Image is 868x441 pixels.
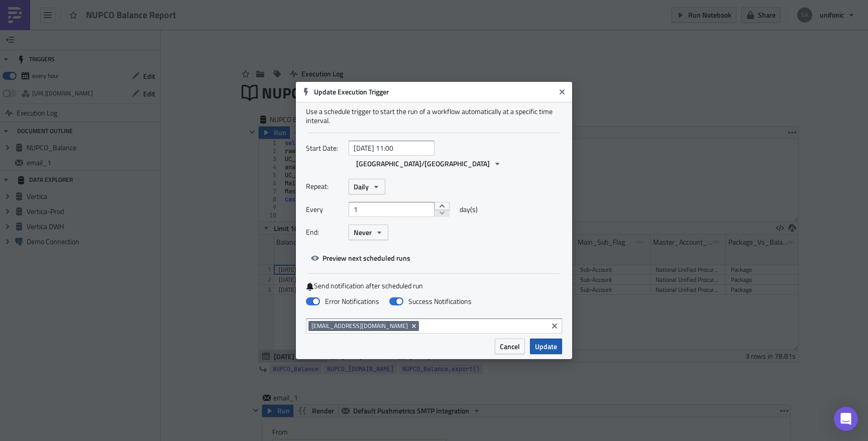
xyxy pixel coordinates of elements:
span: [GEOGRAPHIC_DATA]/[GEOGRAPHIC_DATA] [356,158,490,169]
button: Daily [349,179,385,194]
body: Rich Text Area. Press ALT-0 for help. [4,4,503,34]
span: Preview next scheduled runs [322,253,410,263]
button: Cancel [495,339,525,354]
label: Start Date: [306,141,344,156]
button: [GEOGRAPHIC_DATA]/[GEOGRAPHIC_DATA] [351,156,506,171]
span: Cancel [500,341,520,352]
p: Please find the NUPCO Balance Report attached [4,26,503,34]
button: Close [555,84,570,99]
p: Dear Team [4,4,503,12]
span: day(s) [460,202,478,217]
button: increment [435,202,450,210]
label: Send notification after scheduled run [306,281,562,291]
span: Update [535,341,557,352]
button: Update [530,339,562,354]
span: [EMAIL_ADDRESS][DOMAIN_NAME] [311,322,408,330]
button: Preview next scheduled runs [306,250,415,266]
label: End: [306,225,344,240]
label: Repeat: [306,179,344,194]
label: Success Notifications [389,297,472,306]
span: Daily [354,181,369,192]
div: Open Intercom Messenger [834,407,858,431]
input: YYYY-MM-DD HH:mm [349,141,435,156]
div: Use a schedule trigger to start the run of a workflow automatically at a specific time interval. [306,107,562,125]
h6: Update Execution Trigger [314,87,555,96]
button: decrement [435,209,450,217]
label: Error Notifications [306,297,379,306]
button: Remove Tag [410,321,419,331]
label: Every [306,202,344,217]
button: Never [349,225,388,240]
span: Never [354,227,372,238]
button: Clear selected items [549,320,561,332]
